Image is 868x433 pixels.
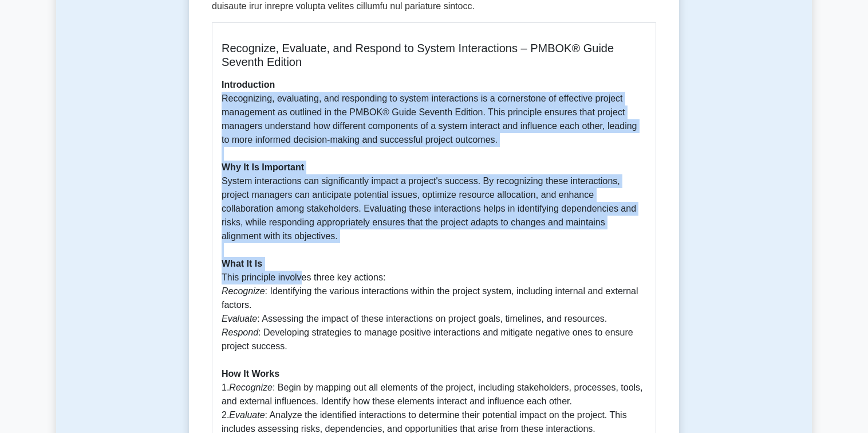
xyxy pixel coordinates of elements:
i: Evaluate [229,410,265,420]
b: Introduction [222,80,275,89]
i: Respond [222,327,258,337]
b: What It Is [222,259,262,268]
h5: Recognize, Evaluate, and Respond to System Interactions – PMBOK® Guide Seventh Edition [222,41,646,69]
b: Why It Is Important [222,162,304,172]
i: Evaluate [222,314,257,323]
i: Recognize [229,383,273,392]
b: How It Works [222,369,279,379]
i: Recognize [222,286,265,296]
